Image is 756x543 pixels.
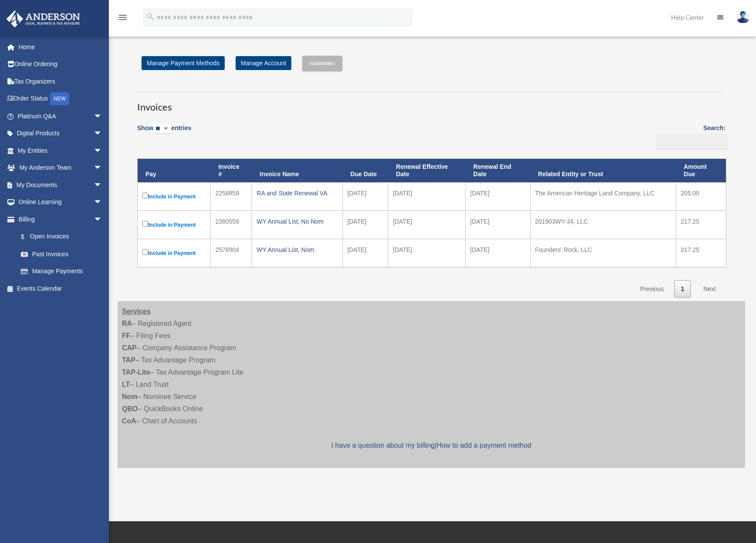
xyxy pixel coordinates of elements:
[122,356,135,364] strong: TAP
[343,211,388,239] td: [DATE]
[256,215,337,228] div: WY Annual List, No Nom
[530,239,676,267] td: Founders' Rock, LLC
[530,182,676,211] td: The American Heritage Land Company, LLC
[236,56,291,70] a: Manage Account
[137,92,726,114] h3: Invoices
[6,90,115,108] a: Order StatusNEW
[94,159,111,177] span: arrow_drop_down
[122,369,150,376] strong: TAP-Lite
[12,228,107,246] a: $Open Invoices
[388,239,466,267] td: [DATE]
[331,442,435,449] a: I have a question about my billing
[343,182,388,211] td: [DATE]
[6,142,115,159] a: My Entitiesarrow_drop_down
[6,73,115,90] a: Tax Organizers
[530,159,676,182] th: Related Entity or Trust: activate to sort column ascending
[6,107,115,125] a: Platinum Q&Aarrow_drop_down
[142,193,148,198] input: Include in Payment
[138,159,210,182] th: Pay: activate to sort column descending
[94,125,111,143] span: arrow_drop_down
[94,142,111,160] span: arrow_drop_down
[210,239,252,267] td: 2576904
[388,182,466,211] td: [DATE]
[118,15,128,23] a: menu
[210,182,252,211] td: 2258859
[4,10,83,27] img: Anderson Advisors Platinum Portal
[12,263,111,280] a: Manage Payments
[118,12,128,23] i: menu
[388,159,466,182] th: Renewal Effective Date: activate to sort column ascending
[210,211,252,239] td: 2380558
[530,211,676,239] td: 201903WY-34, LLC
[122,417,136,425] strong: CoA
[436,442,531,449] a: How to add a payment method
[94,176,111,194] span: arrow_drop_down
[122,393,138,400] strong: Nom
[653,123,726,150] label: Search:
[256,187,337,199] div: RA and State Renewal VA
[697,280,722,298] a: Next
[466,211,530,239] td: [DATE]
[676,239,726,267] td: 217.25
[252,159,342,182] th: Invoice Name: activate to sort column ascending
[118,301,745,468] div: – Registered Agent – Filing Fees – Company Assistance Program – Tax Advantage Program – Tax Advan...
[6,56,115,73] a: Online Ordering
[6,194,115,211] a: Online Learningarrow_drop_down
[6,211,111,228] a: Billingarrow_drop_down
[122,344,137,352] strong: CAP
[26,231,30,242] span: $
[343,239,388,267] td: [DATE]
[656,134,729,150] input: Search:
[122,308,151,315] strong: Services
[676,182,726,211] td: 205.00
[343,159,388,182] th: Due Date: activate to sort column ascending
[634,280,670,298] a: Previous
[142,219,206,230] label: Include in Payment
[122,439,741,452] p: |
[142,191,206,202] label: Include in Payment
[122,332,131,339] strong: FF
[122,381,130,388] strong: LT
[142,56,225,70] a: Manage Payment Methods
[388,211,466,239] td: [DATE]
[142,249,148,255] input: Include in Payment
[736,11,749,23] img: User Pic
[466,239,530,267] td: [DATE]
[50,92,69,105] div: NEW
[142,248,206,258] label: Include in Payment
[6,125,115,142] a: Digital Productsarrow_drop_down
[122,320,132,327] strong: RA
[12,245,111,263] a: Past Invoices
[6,38,115,56] a: Home
[676,211,726,239] td: 217.25
[210,159,252,182] th: Invoice #: activate to sort column ascending
[94,107,111,125] span: arrow_drop_down
[142,221,148,227] input: Include in Payment
[6,176,115,194] a: My Documentsarrow_drop_down
[94,194,111,211] span: arrow_drop_down
[676,159,726,182] th: Amount Due: activate to sort column ascending
[122,405,138,412] strong: QBO
[6,159,115,177] a: My Anderson Teamarrow_drop_down
[145,12,155,21] i: search
[466,182,530,211] td: [DATE]
[94,211,111,228] span: arrow_drop_down
[466,159,530,182] th: Renewal End Date: activate to sort column ascending
[674,280,691,298] a: 1
[137,123,191,143] label: Show entries
[256,244,337,256] div: WY Annual List, Nom
[6,280,115,297] a: Events Calendar
[153,124,171,134] select: Showentries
